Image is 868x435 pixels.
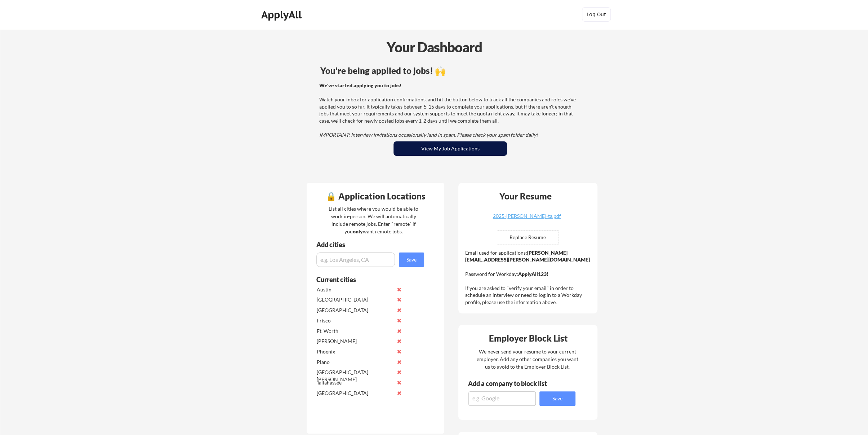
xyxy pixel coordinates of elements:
div: 🔒 Application Locations [308,192,442,201]
div: 2025-[PERSON_NAME]-ta.pdf [484,214,570,219]
div: Watch your inbox for application confirmations, and hit the button below to track all the compani... [319,82,579,139]
div: ApplyAll [261,9,304,21]
div: List all cities where you would be able to work in-person. We will automatically include remote j... [324,205,423,235]
div: Tallahassee [317,379,393,386]
div: You're being applied to jobs! 🙌 [320,66,580,75]
strong: We've started applying you to jobs! [319,82,401,88]
strong: ApplyAll123! [518,271,548,277]
button: Save [539,391,575,406]
div: [GEOGRAPHIC_DATA][PERSON_NAME] [317,369,393,383]
div: Frisco [317,317,393,324]
div: Add cities [316,241,426,248]
button: View My Job Applications [393,141,507,156]
div: [PERSON_NAME] [317,338,393,345]
div: Email used for applications: Password for Workday: If you are asked to "verify your email" in ord... [465,249,592,306]
em: IMPORTANT: Interview invitations occasionally land in spam. Please check your spam folder daily! [319,132,538,138]
strong: [PERSON_NAME][EMAIL_ADDRESS][PERSON_NAME][DOMAIN_NAME] [465,250,590,263]
input: e.g. Los Angeles, CA [316,252,395,267]
strong: only [353,228,363,234]
button: Save [399,252,424,267]
div: Your Resume [490,192,561,201]
div: Ft. Worth [317,328,393,335]
div: Employer Block List [461,334,595,343]
div: Phoenix [317,348,393,355]
div: Your Dashboard [1,37,868,57]
div: [GEOGRAPHIC_DATA] [317,307,393,314]
div: Add a company to block list [468,380,558,387]
a: 2025-[PERSON_NAME]-ta.pdf [484,214,570,225]
div: Current cities [316,276,416,283]
div: [GEOGRAPHIC_DATA] [317,296,393,303]
div: Plano [317,359,393,366]
button: Log Out [582,7,611,22]
div: [GEOGRAPHIC_DATA] [317,390,393,397]
div: We never send your resume to your current employer. Add any other companies you want us to avoid ... [476,348,579,370]
div: Austin [317,286,393,293]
